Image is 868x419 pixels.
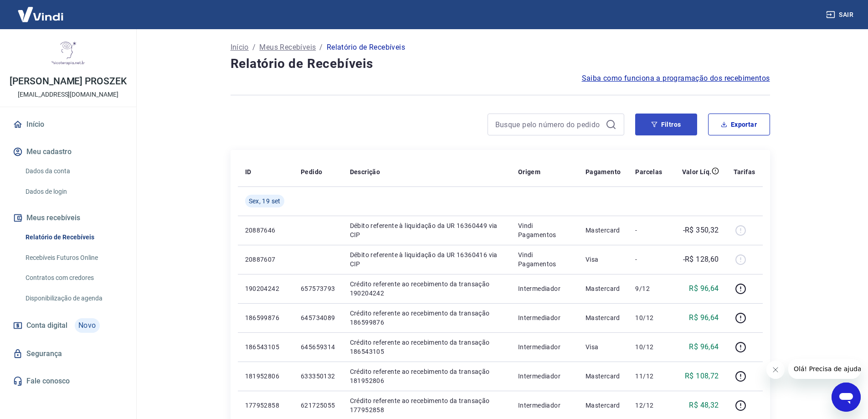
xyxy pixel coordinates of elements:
[11,142,125,162] button: Meu cadastro
[319,42,323,53] p: /
[75,318,100,333] span: Novo
[350,167,380,176] p: Descrição
[231,42,249,53] a: Início
[245,401,286,410] p: 177952858
[685,371,719,382] p: R$ 108,72
[10,77,127,86] p: [PERSON_NAME] PROSZEK
[22,182,125,201] a: Dados de login
[245,313,286,322] p: 186599876
[350,396,503,414] p: Crédito referente ao recebimento da transação 177952858
[635,313,662,322] p: 10/12
[518,250,571,269] p: Vindi Pagamentos
[245,284,286,293] p: 190204242
[586,255,621,264] p: Visa
[301,342,335,352] p: 645659314
[350,338,503,356] p: Crédito referente ao recebimento da transação 186543105
[586,372,621,381] p: Mastercard
[11,344,125,364] a: Segurança
[245,342,286,352] p: 186543105
[586,313,621,322] p: Mastercard
[683,254,719,265] p: -R$ 128,60
[231,55,770,73] h4: Relatório de Recebíveis
[327,42,405,53] p: Relatório de Recebíveis
[495,118,602,131] input: Busque pelo número do pedido
[22,248,125,267] a: Recebíveis Futuros Online
[11,0,70,28] img: Vindi
[586,167,621,176] p: Pagamento
[635,342,662,352] p: 10/12
[301,284,335,293] p: 657573793
[518,284,571,293] p: Intermediador
[689,400,719,411] p: R$ 48,32
[708,114,770,135] button: Exportar
[11,208,125,228] button: Meus recebíveis
[518,313,571,322] p: Intermediador
[689,341,719,352] p: R$ 96,64
[22,289,125,308] a: Disponibilização de agenda
[586,226,621,235] p: Mastercard
[689,312,719,323] p: R$ 96,64
[252,42,256,53] p: /
[518,401,571,410] p: Intermediador
[832,383,861,412] iframe: Botão para abrir a janela de mensagens
[586,284,621,293] p: Mastercard
[635,255,662,264] p: -
[245,167,252,176] p: ID
[301,167,322,176] p: Pedido
[26,319,67,332] span: Conta digital
[245,255,286,264] p: 20887607
[50,36,87,73] img: 9315cdd2-4108-4970-b0de-98ba7d0d32e8.jpeg
[5,6,77,14] span: Olá! Precisa de ajuda?
[11,371,125,391] a: Fale conosco
[301,372,335,381] p: 633350132
[682,167,712,176] p: Valor Líq.
[301,401,335,410] p: 621725055
[635,284,662,293] p: 9/12
[635,226,662,235] p: -
[301,313,335,322] p: 645734089
[518,342,571,352] p: Intermediador
[689,283,719,294] p: R$ 96,64
[824,6,857,23] button: Sair
[22,228,125,247] a: Relatório de Recebíveis
[350,221,503,239] p: Débito referente à liquidação da UR 16360449 via CIP
[350,367,503,385] p: Crédito referente ao recebimento da transação 181952806
[766,361,785,379] iframe: Fechar mensagem
[350,309,503,327] p: Crédito referente ao recebimento da transação 186599876
[635,401,662,410] p: 12/12
[788,359,861,379] iframe: Mensagem da empresa
[259,42,316,53] a: Meus Recebíveis
[582,73,770,84] a: Saiba como funciona a programação dos recebimentos
[586,342,621,352] p: Visa
[22,269,125,287] a: Contratos com credores
[18,90,118,99] p: [EMAIL_ADDRESS][DOMAIN_NAME]
[635,167,662,176] p: Parcelas
[683,225,719,236] p: -R$ 350,32
[518,221,571,239] p: Vindi Pagamentos
[350,279,503,298] p: Crédito referente ao recebimento da transação 190204242
[518,372,571,381] p: Intermediador
[11,315,125,336] a: Conta digitalNovo
[245,226,286,235] p: 20887646
[518,167,540,176] p: Origem
[245,372,286,381] p: 181952806
[22,162,125,181] a: Dados da conta
[249,197,281,206] span: Sex, 19 set
[734,167,755,176] p: Tarifas
[635,114,697,135] button: Filtros
[635,372,662,381] p: 11/12
[11,114,125,134] a: Início
[586,401,621,410] p: Mastercard
[350,250,503,269] p: Débito referente à liquidação da UR 16360416 via CIP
